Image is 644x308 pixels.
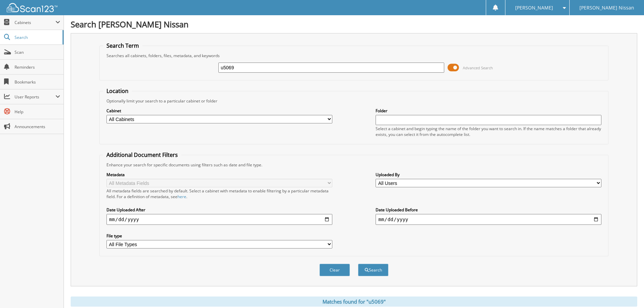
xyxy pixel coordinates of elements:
[71,297,637,307] div: Matches found for "u5069"
[579,6,634,10] span: [PERSON_NAME] Nissan
[7,3,57,12] img: scan123-logo-white.svg
[106,188,332,199] div: All metadata fields are searched by default. Select a cabinet with metadata to enable filtering b...
[103,53,605,58] div: Searches all cabinets, folders, files, metadata, and keywords
[103,98,605,104] div: Optionally limit your search to a particular cabinet or folder
[15,94,55,100] span: User Reports
[106,207,332,213] label: Date Uploaded After
[15,49,60,55] span: Scan
[15,109,60,115] span: Help
[15,79,60,85] span: Bookmarks
[103,162,605,168] div: Enhance your search for specific documents using filters such as date and file type.
[515,6,553,10] span: [PERSON_NAME]
[15,124,60,129] span: Announcements
[15,34,59,40] span: Search
[15,64,60,70] span: Reminders
[358,264,388,276] button: Search
[103,87,132,95] legend: Location
[106,108,332,114] label: Cabinet
[376,172,601,177] label: Uploaded By
[463,65,493,70] span: Advanced Search
[376,108,601,114] label: Folder
[106,233,332,239] label: File type
[71,19,637,30] h1: Search [PERSON_NAME] Nissan
[106,214,332,225] input: start
[103,151,181,159] legend: Additional Document Filters
[103,42,142,49] legend: Search Term
[376,214,601,225] input: end
[319,264,350,276] button: Clear
[376,207,601,213] label: Date Uploaded Before
[106,172,332,177] label: Metadata
[15,20,55,25] span: Cabinets
[376,126,601,137] div: Select a cabinet and begin typing the name of the folder you want to search in. If the name match...
[177,194,186,199] a: here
